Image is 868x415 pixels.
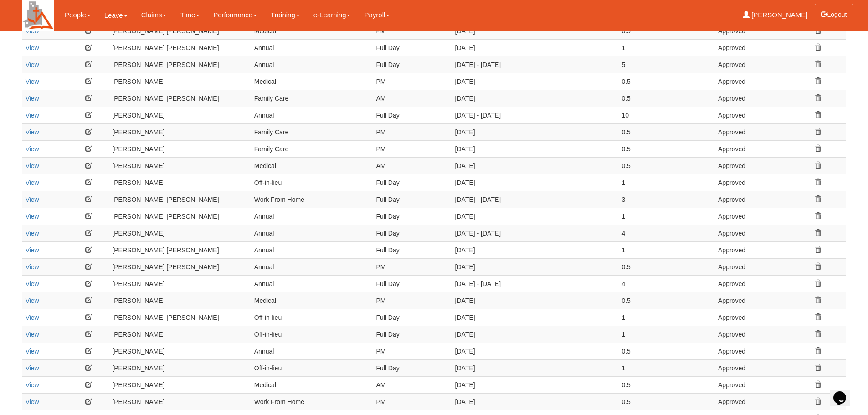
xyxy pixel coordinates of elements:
[26,331,39,338] a: View
[26,112,39,119] a: View
[251,309,373,326] td: Off-in-lieu
[108,73,250,90] td: [PERSON_NAME]
[452,225,618,241] td: [DATE] - [DATE]
[743,5,808,26] a: [PERSON_NAME]
[108,140,250,157] td: [PERSON_NAME]
[26,280,39,287] a: View
[714,191,789,208] td: Approved
[452,241,618,258] td: [DATE]
[251,275,373,292] td: Annual
[251,376,373,393] td: Medical
[830,379,859,406] iframe: chat widget
[26,297,39,304] a: View
[618,123,714,140] td: 0.5
[618,157,714,174] td: 0.5
[452,22,618,39] td: [DATE]
[714,56,789,73] td: Approved
[618,208,714,225] td: 1
[251,174,373,191] td: Off-in-lieu
[251,157,373,174] td: Medical
[65,5,91,26] a: People
[714,393,789,410] td: Approved
[618,241,714,258] td: 1
[714,326,789,343] td: Approved
[108,174,250,191] td: [PERSON_NAME]
[251,208,373,225] td: Annual
[618,22,714,39] td: 0.5
[618,343,714,359] td: 0.5
[26,213,39,220] a: View
[714,123,789,140] td: Approved
[714,140,789,157] td: Approved
[372,309,451,326] td: Full Day
[618,140,714,157] td: 0.5
[618,359,714,376] td: 1
[452,90,618,107] td: [DATE]
[108,359,250,376] td: [PERSON_NAME]
[618,90,714,107] td: 0.5
[26,95,39,102] a: View
[618,275,714,292] td: 4
[26,364,39,372] a: View
[251,73,373,90] td: Medical
[714,39,789,56] td: Approved
[372,56,451,73] td: Full Day
[108,292,250,309] td: [PERSON_NAME]
[108,326,250,343] td: [PERSON_NAME]
[180,5,200,26] a: Time
[452,258,618,275] td: [DATE]
[251,90,373,107] td: Family Care
[251,326,373,343] td: Off-in-lieu
[108,123,250,140] td: [PERSON_NAME]
[364,5,390,26] a: Payroll
[815,4,853,26] button: Logout
[714,107,789,123] td: Approved
[714,90,789,107] td: Approved
[26,44,39,51] a: View
[372,393,451,410] td: PM
[251,191,373,208] td: Work From Home
[372,90,451,107] td: AM
[108,107,250,123] td: [PERSON_NAME]
[714,258,789,275] td: Approved
[452,376,618,393] td: [DATE]
[108,90,250,107] td: [PERSON_NAME] [PERSON_NAME]
[372,225,451,241] td: Full Day
[26,230,39,237] a: View
[714,208,789,225] td: Approved
[251,140,373,157] td: Family Care
[452,123,618,140] td: [DATE]
[452,56,618,73] td: [DATE] - [DATE]
[372,376,451,393] td: AM
[108,56,250,73] td: [PERSON_NAME] [PERSON_NAME]
[618,107,714,123] td: 10
[618,309,714,326] td: 1
[26,381,39,389] a: View
[26,61,39,68] a: View
[108,208,250,225] td: [PERSON_NAME] [PERSON_NAME]
[452,275,618,292] td: [DATE] - [DATE]
[26,398,39,405] a: View
[372,157,451,174] td: AM
[251,107,373,123] td: Annual
[104,5,128,26] a: Leave
[372,359,451,376] td: Full Day
[714,241,789,258] td: Approved
[251,292,373,309] td: Medical
[372,292,451,309] td: PM
[372,39,451,56] td: Full Day
[108,22,250,39] td: [PERSON_NAME] [PERSON_NAME]
[108,343,250,359] td: [PERSON_NAME]
[108,225,250,241] td: [PERSON_NAME]
[372,73,451,90] td: PM
[108,157,250,174] td: [PERSON_NAME]
[213,5,257,26] a: Performance
[714,275,789,292] td: Approved
[618,39,714,56] td: 1
[372,326,451,343] td: Full Day
[372,123,451,140] td: PM
[618,73,714,90] td: 0.5
[251,258,373,275] td: Annual
[313,5,351,26] a: e-Learning
[108,393,250,410] td: [PERSON_NAME]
